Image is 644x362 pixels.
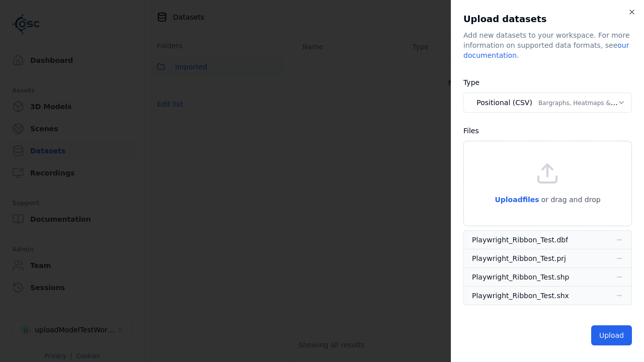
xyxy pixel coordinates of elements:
[472,272,569,282] div: Playwright_Ribbon_Test.shp
[591,325,632,345] button: Upload
[463,78,479,86] label: Type
[495,196,539,204] span: Upload files
[472,253,566,263] div: Playwright_Ribbon_Test.prj
[472,291,569,301] div: Playwright_Ribbon_Test.shx
[539,194,601,206] p: or drag and drop
[472,235,568,245] div: Playwright_Ribbon_Test.dbf
[463,30,632,60] div: Add new datasets to your workspace. For more information on supported data formats, see .
[463,12,632,26] h2: Upload datasets
[463,127,479,135] label: Files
